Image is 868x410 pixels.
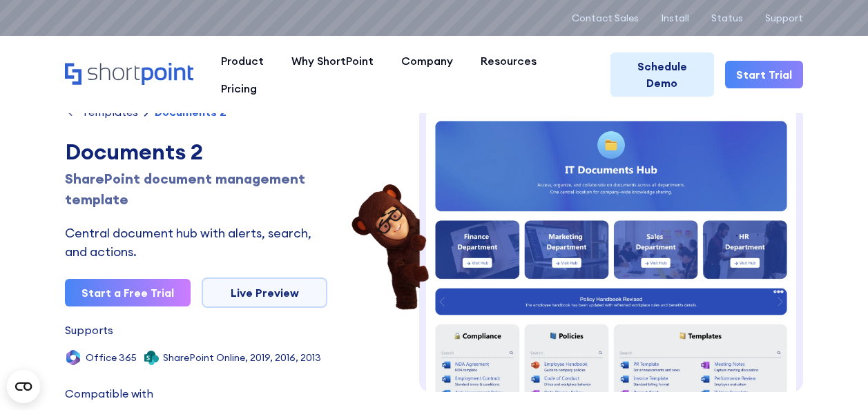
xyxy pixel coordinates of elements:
a: Why ShortPoint [278,47,387,75]
a: Company [387,47,467,75]
div: Pricing [221,80,257,97]
a: Product [207,47,278,75]
a: Start a Free Trial [65,279,191,306]
a: Start Trial [725,61,803,88]
a: Resources [467,47,550,75]
div: SharePoint Online, 2019, 2016, 2013 [163,353,321,362]
a: Contact Sales [572,12,639,23]
a: Schedule Demo [610,52,714,97]
div: Company [401,52,453,69]
a: Home [65,63,193,86]
div: Resources [481,52,537,69]
a: Install [661,12,689,23]
div: Office 365 [86,353,137,362]
a: Status [711,12,743,23]
button: Open CMP widget [7,370,40,403]
a: Pricing [207,75,271,102]
div: Why ShortPoint [291,52,374,69]
a: Live Preview [202,277,327,308]
div: Documents 2 [65,135,327,168]
div: Product [221,52,264,69]
h1: SharePoint document management template [65,168,327,210]
div: Documents 2 [155,106,226,117]
div: Central document hub with alerts, search, and actions. [65,224,327,261]
div: Compatible with [65,388,153,399]
a: Support [765,12,803,23]
div: Templates [81,106,138,117]
div: Supports [65,324,113,335]
iframe: Chat Widget [619,250,868,410]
